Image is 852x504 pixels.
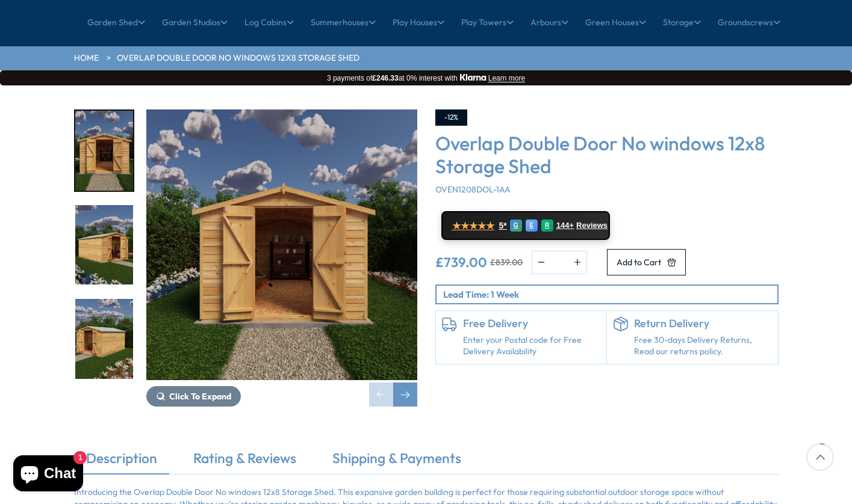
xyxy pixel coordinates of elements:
[75,205,133,285] img: OverlapValueDDOORAPEX_WINDOWLESSS_12X8_GARDEN_LH_200x200.jpg
[576,221,608,230] span: Reviews
[617,258,661,266] span: Add to Cart
[181,449,308,474] a: Rating & Reviews
[74,109,134,192] div: 1 / 20
[87,7,145,37] a: Garden Shed
[10,455,87,494] inbox-online-store-chat: Shopify online store chat
[463,317,601,330] h6: Free Delivery
[634,317,772,330] h6: Return Delivery
[510,220,522,232] div: G
[435,109,467,126] div: -12%
[74,204,134,286] div: 2 / 20
[607,249,686,275] button: Add to Cart
[541,220,553,232] div: R
[443,288,777,301] p: Lead Time: 1 Week
[117,52,359,64] a: Overlap Double Door No windows 12x8 Storage Shed
[435,132,779,178] h3: Overlap Double Door No windows 12x8 Storage Shed
[441,211,610,240] a: ★★★★★ 5* G E R 144+ Reviews
[74,52,99,64] a: HOME
[146,109,417,407] div: 1 / 20
[393,383,417,407] div: Next slide
[463,334,601,358] a: Enter your Postal code for Free Delivery Availability
[74,449,169,474] a: Description
[244,7,294,37] a: Log Cabins
[490,258,523,266] del: £839.00
[663,7,701,37] a: Storage
[461,7,514,37] a: Play Towers
[585,7,646,37] a: Green Houses
[634,334,772,358] p: Free 30-days Delivery Returns, Read our returns policy.
[146,109,417,380] img: Overlap Double Door No windows 12x8 Storage Shed
[452,220,494,232] span: ★★★★★
[311,7,376,37] a: Summerhouses
[530,7,568,37] a: Arbours
[320,449,473,474] a: Shipping & Payments
[435,256,487,269] ins: £739.00
[162,7,228,37] a: Garden Studios
[369,383,393,407] div: Previous slide
[435,184,511,195] span: OVEN1208DOL-1AA
[75,111,133,191] img: OverlapValueDDOORAPEX_WINDOWLESSS_12X8_GARDEN_ENDLIFE_200x200.jpg
[75,299,133,379] img: OverlapValueDDOORAPEX_WINDOWLESSS_12X8_GARDEN_RHLIFE_200x200.jpg
[718,7,780,37] a: Groundscrews
[393,7,444,37] a: Play Houses
[526,220,538,232] div: E
[169,391,231,402] span: Click To Expand
[74,298,134,380] div: 3 / 20
[556,221,574,230] span: 144+
[146,386,241,407] button: Click To Expand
